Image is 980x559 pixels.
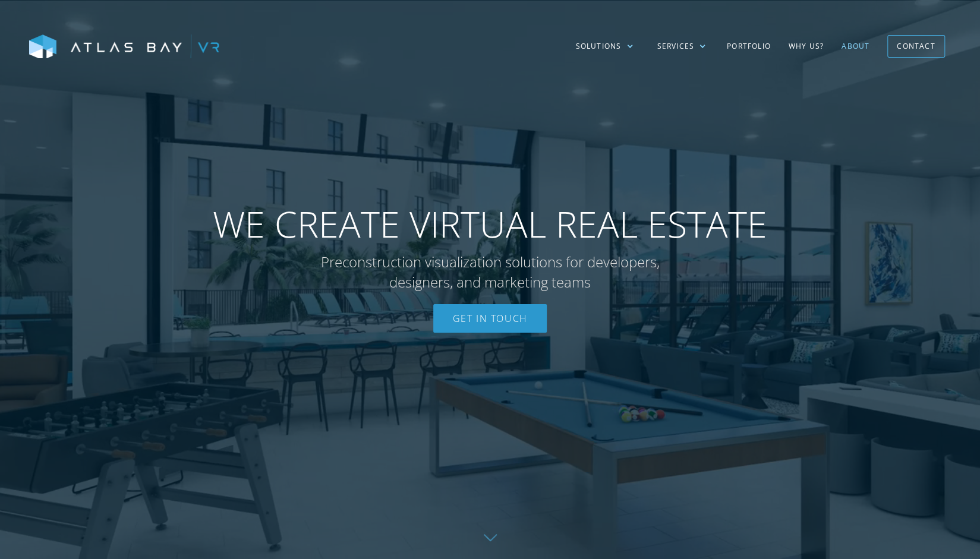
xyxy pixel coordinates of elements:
[29,34,219,59] img: Atlas Bay VR Logo
[887,35,944,57] a: Contact
[897,37,935,55] div: Contact
[718,29,780,64] a: Portfolio
[297,252,683,292] p: Preconstruction visualization solutions for developers, designers, and marketing teams
[213,203,767,246] span: WE CREATE VIRTUAL REAL ESTATE
[780,29,833,64] a: Why US?
[484,534,497,541] img: Down further on page
[657,41,694,52] div: Services
[433,304,546,333] a: Get In Touch
[575,41,621,52] div: Solutions
[645,29,718,64] div: Services
[833,29,878,64] a: About
[563,29,645,64] div: Solutions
